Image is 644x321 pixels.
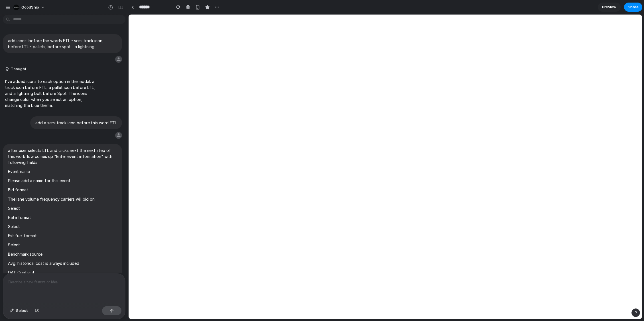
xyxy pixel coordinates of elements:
[8,233,117,239] p: Est fuel format
[8,242,117,248] p: Select
[8,147,117,165] p: after user selects LTL and clicks next the next step of this workflow comes up "Enter event infor...
[21,5,39,10] span: GoodShip
[8,178,117,184] p: Please add a name for this event
[8,38,117,50] p: add icons: before the words FTL - semi track icon, before LTL - pallets, before spot - a lightning.
[8,196,117,202] p: The lane volume frequency carriers will bid on.
[8,187,117,193] p: Bid format
[8,205,117,211] p: Select
[602,4,616,10] span: Preview
[8,214,117,220] p: Rate format
[16,308,28,314] span: Select
[35,120,117,126] p: add a semi track icon before this word FTL
[11,3,48,12] button: GoodShip
[624,3,642,12] button: Share
[5,78,100,108] p: I've added icons to each option in the modal: a truck icon before FTL, a pallet icon before LTL, ...
[598,3,621,12] a: Preview
[8,168,117,174] p: Event name
[8,224,117,229] p: Select
[628,4,639,10] span: Share
[7,306,31,315] button: Select
[8,269,117,275] p: DAT Contract
[8,260,117,266] p: Avg. historical cost is always included
[8,251,117,257] p: Benchmark source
